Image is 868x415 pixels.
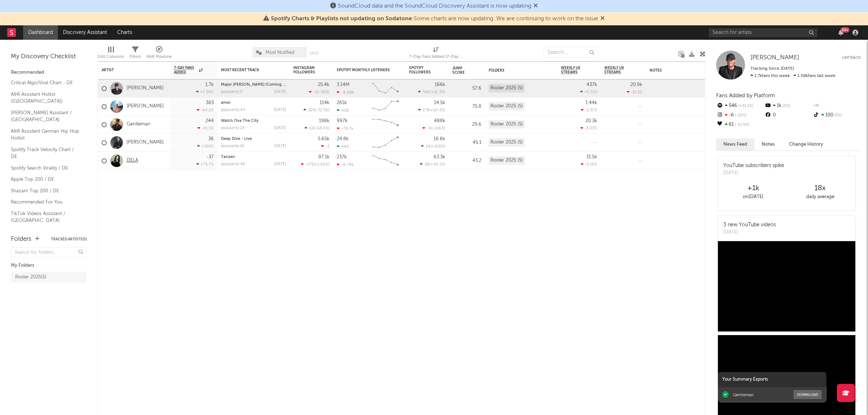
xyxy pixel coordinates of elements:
[337,108,349,113] div: 408
[489,120,525,129] div: Roster 2025 (5)
[580,90,597,94] div: +5.71 %
[723,162,784,170] div: YouTube subscribers spike
[734,123,749,127] span: -12.9 %
[734,114,746,117] span: -20 %
[23,25,58,40] a: Dashboard
[11,79,80,87] a: Critical Algo/Viral Chart - DE
[422,126,445,131] div: ( )
[409,52,463,61] div: 7-Day Fans Added (7-Day Fans Added)
[337,162,354,167] div: -6.79k
[723,229,776,236] div: [DATE]
[737,104,753,108] span: +31.3 %
[369,98,402,116] svg: Chart title
[271,16,412,22] span: Spotify Charts & Playlists not updating on Sodatone
[750,74,790,78] span: 1.7k fans this week
[11,127,80,142] a: A&R Assistant German Hip Hop Hotlist
[337,68,391,72] div: Spotify Monthly Listeners
[718,372,826,387] div: Your Summary Exports
[813,101,861,111] div: --
[338,3,531,9] span: SoundCloud data and the SoundCloud Discovery Assistant is now updating
[274,90,286,94] div: [DATE]
[427,127,431,131] span: -9
[489,68,543,73] div: Folders
[421,144,445,149] div: ( )
[127,140,164,146] a: [PERSON_NAME]
[127,103,164,110] a: [PERSON_NAME]
[720,193,787,201] div: on [DATE]
[11,90,80,105] a: A&R Assistant Hotlist ([GEOGRAPHIC_DATA])
[787,193,854,201] div: daily average
[221,119,259,123] a: Watch Ova The City
[221,83,286,87] div: Major Tom (Coming Home) - Tiësto Extended Remix
[305,126,329,131] div: ( )
[221,101,286,105] div: amor
[750,67,794,71] span: Tracking Since: [DATE]
[409,43,463,64] div: 7-Day Fans Added (7-Day Fans Added)
[129,43,141,64] div: Filters
[369,152,402,170] svg: Chart title
[337,137,349,141] div: 24.8k
[207,155,214,159] div: -37
[561,66,586,74] span: Weekly US Streams
[146,52,172,61] div: A&R Pipeline
[197,108,214,112] div: -64.2 %
[650,68,722,73] div: Notes
[58,25,112,40] a: Discovery Assistant
[221,137,286,141] div: Deep Dive - Live
[833,114,842,117] span: 0 %
[369,80,402,98] svg: Chart title
[452,84,481,93] div: 57.6
[754,138,782,150] button: Notes
[11,52,87,61] div: My Discovery Checklist
[221,119,286,123] div: Watch Ova The City
[265,50,294,55] span: Most Notified
[11,175,80,183] a: Apple Top 200 / DE
[434,137,445,141] div: 16.6k
[716,111,764,120] div: -6
[452,120,481,129] div: 29.6
[723,170,784,177] div: [DATE]
[733,392,754,397] div: Gentleman
[586,155,597,159] div: 31.5k
[426,145,430,149] span: 24
[337,100,347,105] div: 261k
[196,90,214,94] div: +7.59 %
[430,163,444,167] span: +46.1 %
[319,119,329,123] div: 198k
[627,90,642,94] div: -11.3 %
[274,144,286,148] div: [DATE]
[600,16,605,22] span: Dismiss
[433,127,444,131] span: -106 %
[452,102,481,111] div: 75.8
[793,390,822,399] button: Download
[838,30,843,35] button: 99+
[581,108,597,112] div: -2.37 %
[369,116,402,134] svg: Chart title
[716,120,764,129] div: 61
[423,108,429,112] span: 179
[723,221,776,229] div: 3 new YouTube videos
[337,155,347,159] div: 237k
[452,66,471,75] div: Jump Score
[326,145,329,149] span: -1
[489,138,525,147] div: Roster 2025 (5)
[146,43,172,64] div: A&R Pipeline
[206,100,214,105] div: 383
[586,119,597,123] div: 20.3k
[271,16,598,22] span: : Some charts are now updating. We are continuing to work on the issue
[423,90,430,94] span: 546
[11,272,87,283] a: Roster 2025(5)
[112,25,137,40] a: Charts
[581,162,597,167] div: -2.16 %
[11,146,80,161] a: Spotify Track Velocity Chart / DE
[301,162,329,167] div: ( )
[316,108,328,112] span: -72.5 %
[221,126,244,130] div: popularity: 23
[409,66,434,74] div: Spotify Followers
[293,66,319,74] div: Instagram Followers
[11,109,80,124] a: [PERSON_NAME] Assistant / [GEOGRAPHIC_DATA]
[369,134,402,152] svg: Chart title
[221,155,286,159] div: Tanzen
[434,155,445,159] div: 63.3k
[434,100,445,105] div: 14.5k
